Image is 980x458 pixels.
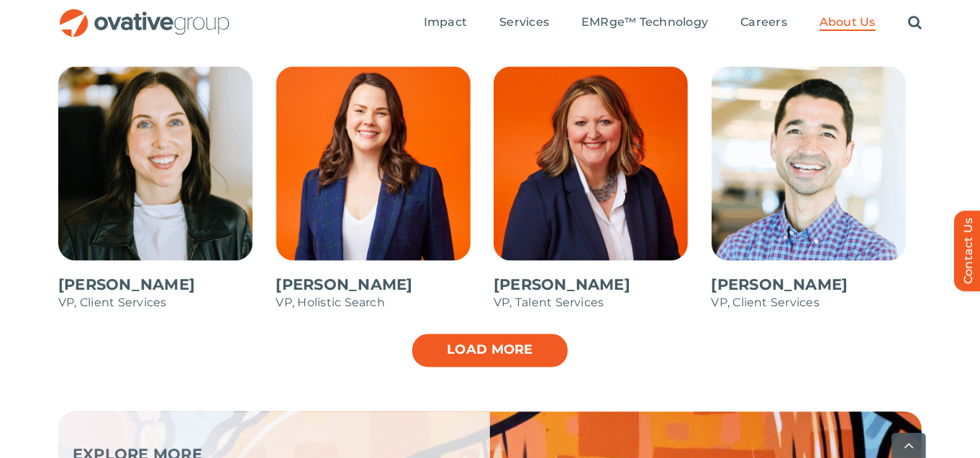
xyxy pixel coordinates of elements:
[581,15,708,29] span: EMRge™ Technology
[411,333,569,369] a: Load more
[740,15,787,31] a: Careers
[820,15,876,31] a: About Us
[820,15,876,29] span: About Us
[581,15,708,31] a: EMRge™ Technology
[499,15,549,29] span: Services
[424,15,467,29] span: Impact
[740,15,787,29] span: Careers
[424,15,467,31] a: Impact
[908,15,922,31] a: Search
[499,15,549,31] a: Services
[58,7,231,21] a: OG_Full_horizontal_RGB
